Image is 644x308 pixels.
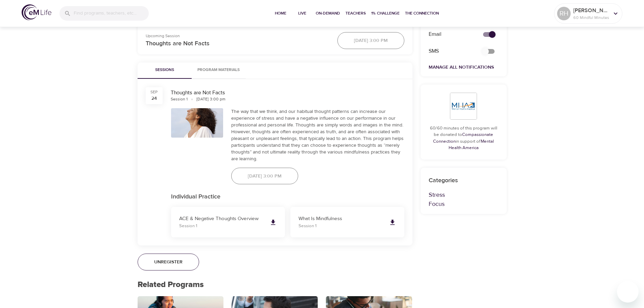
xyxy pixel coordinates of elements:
[617,281,639,303] iframe: Button to launch messaging window
[179,215,264,223] p: ACE & Negative Thoughts Overview
[299,215,383,223] p: What Is Mindfulness
[405,10,439,17] span: The Connection
[196,67,242,74] span: Program Materials
[316,10,340,17] span: On-Demand
[196,96,225,102] div: [DATE] 3:00 pm
[138,279,412,291] p: Related Programs
[146,33,329,39] p: Upcoming Session
[231,108,404,162] div: The way that we think, and our habitual thought patterns can increase our experience of stress an...
[557,7,571,20] div: RH
[371,10,400,17] span: 1% Challenge
[290,207,404,237] a: What Is MindfulnessSession 1
[74,6,149,21] input: Find programs, teachers, etc...
[429,199,499,209] p: Focus
[429,64,494,70] a: Manage All Notifications
[150,89,158,95] div: Sep
[429,125,499,151] p: 60/60 minutes of this program will be donated to in support of
[272,10,289,17] span: Home
[142,67,188,74] span: Sessions
[22,4,51,20] img: logo
[171,89,404,97] div: Thoughts are Not Facts
[151,95,157,102] div: 24
[171,192,404,202] p: Individual Practice
[179,223,264,230] p: Session 1
[154,258,183,266] span: Unregister
[433,132,493,144] a: Compassionate Connection
[573,6,609,15] p: [PERSON_NAME]
[146,39,329,48] p: Thoughts are Not Facts
[294,10,310,17] span: Live
[425,26,475,42] div: Email
[299,223,383,230] p: Session 1
[171,96,188,102] div: Session 1
[429,176,499,185] p: Categories
[425,43,475,59] div: SMS
[345,10,366,17] span: Teachers
[429,190,499,199] p: Stress
[573,15,609,21] p: 60 Mindful Minutes
[138,254,199,270] button: Unregister
[171,207,285,237] a: ACE & Negative Thoughts OverviewSession 1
